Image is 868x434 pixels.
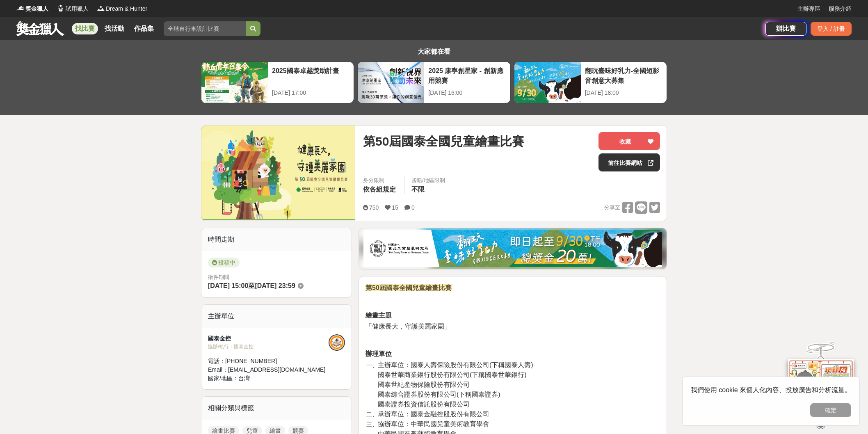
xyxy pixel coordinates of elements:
div: 主辦單位 [201,305,352,328]
a: 2025國泰卓越獎助計畫[DATE] 17:00 [201,62,354,103]
span: 依各組規定 [363,186,396,193]
span: 主辦單位：國泰人壽保險股份有限公司(下稱國泰人壽) [378,361,533,368]
span: 國泰綜合證券股份有限公司(下稱國泰證券) [378,391,500,398]
a: 找活動 [101,23,128,34]
img: Logo [16,4,25,12]
button: 確定 [810,403,851,417]
span: 國泰世紀產物保險股份有限公司 [378,381,470,388]
span: 承辦單位：國泰金融控股股份有限公司 [378,411,489,418]
strong: 第50屆國泰全國兒童繪畫比賽 [365,284,452,291]
div: 國泰金控 [208,334,329,343]
strong: 辦理單位 [365,350,392,357]
span: 試用獵人 [66,5,89,13]
a: 前往比賽網站 [598,153,660,171]
div: Email： [EMAIL_ADDRESS][DOMAIN_NAME] [208,365,329,374]
span: 分享至 [604,201,620,214]
span: 15 [392,204,398,211]
a: 找比賽 [72,23,98,34]
a: 作品集 [131,23,157,34]
span: Dream & Hunter [106,5,147,13]
div: 翻玩臺味好乳力-全國短影音創意大募集 [585,66,662,85]
a: Logo獎金獵人 [16,5,48,13]
strong: 繪畫主題 [365,312,392,319]
div: 身分限制 [363,176,398,185]
div: 2025 康寧創星家 - 創新應用競賽 [428,66,506,85]
a: Logo試用獵人 [57,5,89,13]
a: 2025 康寧創星家 - 創新應用競賽[DATE] 16:00 [357,62,510,103]
a: 主辦專區 [797,5,820,13]
div: [DATE] 18:00 [585,89,662,97]
span: 國家/地區： [208,375,238,381]
img: Logo [57,4,65,12]
span: 「健康長大，守護美麗家園」 [365,323,451,330]
a: 服務介紹 [829,5,852,13]
input: 全球自行車設計比賽 [164,21,246,36]
a: 翻玩臺味好乳力-全國短影音創意大募集[DATE] 18:00 [514,62,667,103]
div: 2025國泰卓越獎助計畫 [272,66,349,85]
button: 收藏 [598,132,660,150]
span: 國泰證券投資信託股份有限公司 [378,401,470,408]
span: 750 [369,204,379,211]
span: 至 [248,282,255,289]
div: 協辦/執行： 國泰金控 [208,343,329,350]
span: 我們使用 cookie 來個人化內容、投放廣告和分析流量。 [691,386,851,393]
span: 國泰世華商業銀行股份有限公司(下稱國泰世華銀行) [378,371,527,378]
div: 國籍/地區限制 [411,176,445,185]
img: 1c81a89c-c1b3-4fd6-9c6e-7d29d79abef5.jpg [363,230,662,267]
div: [DATE] 16:00 [428,89,506,97]
span: [DATE] 23:59 [255,282,295,289]
a: LogoDream & Hunter [97,5,147,13]
img: Cover Image [201,126,355,220]
div: 相關分類與標籤 [201,397,352,420]
span: 不限 [411,186,425,193]
img: d2146d9a-e6f6-4337-9592-8cefde37ba6b.png [788,359,854,413]
span: [DATE] 15:00 [208,282,248,289]
span: 0 [411,204,415,211]
div: 登入 / 註冊 [811,22,852,36]
span: 獎金獵人 [25,5,48,13]
span: 投稿中 [208,258,240,267]
span: 第50屆國泰全國兒童繪畫比賽 [363,132,524,151]
span: 台灣 [238,375,250,381]
span: 大家都在看 [416,48,452,55]
a: 辦比賽 [765,22,806,36]
img: Logo [97,4,105,12]
span: 協辦單位：中華民國兒童美術教育學會 [378,420,489,427]
div: 電話： [PHONE_NUMBER] [208,357,329,365]
div: 時間走期 [201,228,352,251]
div: [DATE] 17:00 [272,89,349,97]
span: 徵件期間 [208,274,229,280]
